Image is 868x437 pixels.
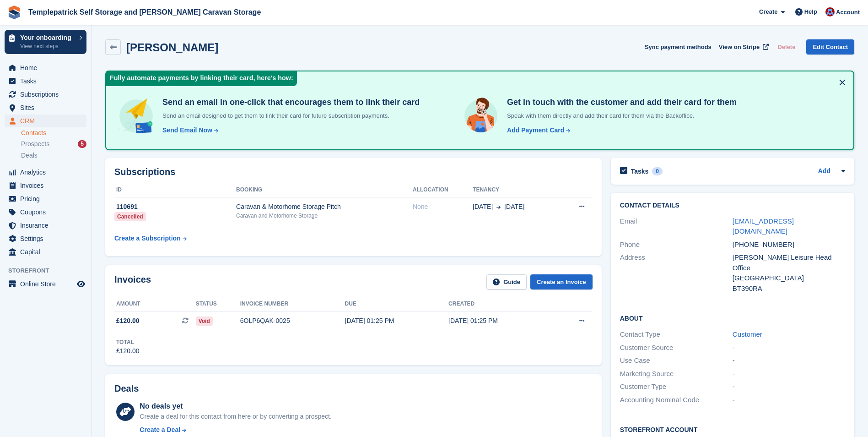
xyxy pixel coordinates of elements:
a: Prospects 5 [21,139,86,149]
a: Edit Contact [806,39,854,55]
span: [DATE] [473,202,493,212]
p: Send an email designed to get them to link their card for future subscription payments. [159,111,420,120]
h2: Tasks [631,167,649,175]
img: Leigh [825,7,835,16]
a: Add Payment Card [503,126,571,135]
span: Settings [20,232,75,245]
a: menu [5,192,86,205]
span: Subscriptions [20,88,75,101]
th: Allocation [413,183,473,197]
div: 6OLP6QAK-0025 [240,316,345,326]
div: Cancelled [114,212,146,221]
img: send-email-b5881ef4c8f827a638e46e229e590028c7e36e3a6c99d2365469aff88783de13.svg [117,97,155,135]
a: menu [5,179,86,192]
span: Tasks [20,75,75,87]
p: Speak with them directly and add their card for them via the Backoffice. [503,111,737,120]
th: Invoice number [240,297,345,311]
a: [EMAIL_ADDRESS][DOMAIN_NAME] [733,217,794,235]
a: menu [5,61,86,74]
span: Invoices [20,179,75,192]
a: Your onboarding View next steps [5,30,86,54]
div: - [733,382,845,392]
div: [DATE] 01:25 PM [345,316,449,326]
div: Email [620,216,733,237]
span: Online Store [20,278,75,290]
a: Create a Deal [140,425,331,435]
a: menu [5,115,86,127]
span: Coupons [20,206,75,218]
div: Caravan and Motorhome Storage [236,212,413,220]
div: [GEOGRAPHIC_DATA] [733,273,845,284]
div: [PERSON_NAME] Leisure Head Office [733,252,845,273]
div: 5 [78,140,86,148]
div: Fully automate payments by linking their card, here's how: [106,71,297,86]
h2: About [620,313,845,322]
div: Send Email Now [162,126,212,135]
div: Marketing Source [620,369,733,379]
h4: Send an email in one-click that encourages them to link their card [159,97,420,108]
div: None [413,202,473,212]
h2: Deals [114,383,139,394]
span: View on Stripe [719,43,760,52]
span: Sites [20,101,75,114]
span: Void [196,317,213,326]
a: menu [5,206,86,218]
p: Your onboarding [20,34,75,41]
div: Contact Type [620,329,733,340]
button: Sync payment methods [645,39,712,55]
a: Add [818,166,830,177]
span: Create [759,7,777,16]
span: Pricing [20,192,75,205]
a: menu [5,101,86,114]
span: Deals [21,151,38,160]
h4: Get in touch with the customer and add their card for them [503,97,737,108]
span: Help [804,7,817,16]
a: menu [5,232,86,245]
div: [PHONE_NUMBER] [733,240,845,250]
a: menu [5,166,86,179]
span: CRM [20,115,75,127]
div: Create a Deal [140,425,180,435]
th: Amount [114,297,196,311]
p: View next steps [20,42,75,50]
span: Capital [20,246,75,258]
span: Account [836,8,860,17]
div: BT390RA [733,284,845,294]
div: 0 [652,167,663,175]
div: Address [620,252,733,294]
div: 110691 [114,202,236,212]
a: View on Stripe [715,39,771,55]
div: £120.00 [116,346,140,356]
div: - [733,395,845,405]
div: Phone [620,240,733,250]
a: Guide [486,274,527,290]
a: Preview store [75,279,86,290]
div: Caravan & Motorhome Storage Pitch [236,202,413,212]
h2: Subscriptions [114,167,593,177]
th: Booking [236,183,413,197]
h2: Storefront Account [620,425,845,434]
div: Create a Subscription [114,234,181,243]
th: Created [448,297,552,311]
th: Status [196,297,240,311]
a: Deals [21,151,86,160]
span: Analytics [20,166,75,179]
a: menu [5,246,86,258]
a: menu [5,278,86,290]
div: No deals yet [140,401,331,412]
span: £120.00 [116,316,140,326]
div: - [733,369,845,379]
div: - [733,355,845,366]
th: Due [345,297,449,311]
span: [DATE] [504,202,524,212]
th: ID [114,183,236,197]
div: Use Case [620,355,733,366]
div: [DATE] 01:25 PM [448,316,552,326]
a: Create a Subscription [114,230,187,247]
span: Insurance [20,219,75,232]
th: Tenancy [473,183,560,197]
a: menu [5,219,86,232]
h2: Invoices [114,274,151,290]
button: Delete [774,39,799,55]
img: get-in-touch-e3e95b6451f4e49772a6039d3abdde126589d6f45a760754adfa51be33bf0f70.svg [462,97,500,135]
